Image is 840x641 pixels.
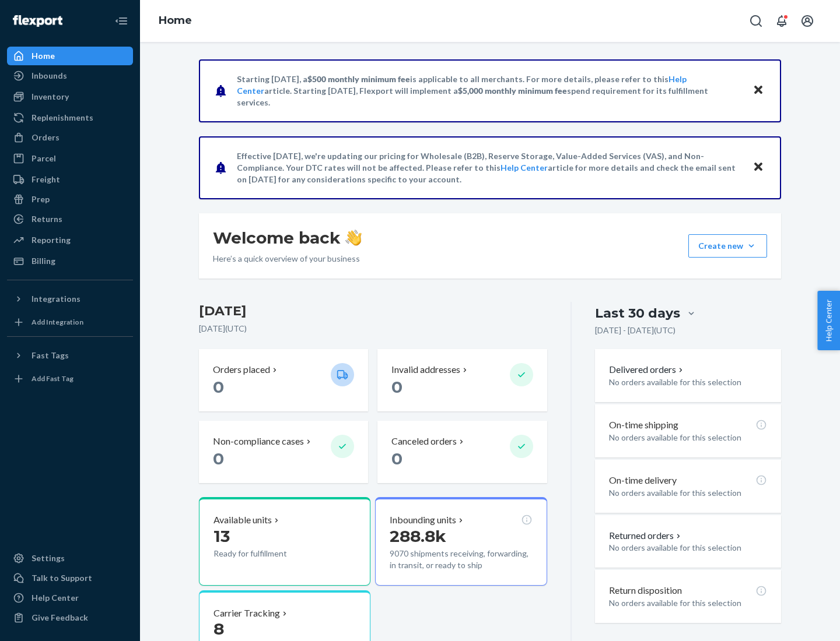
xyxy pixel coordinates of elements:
[609,584,682,597] p: Return disposition
[501,163,548,172] a: Help Center
[7,369,133,388] a: Add Fast Tag
[7,108,133,127] a: Replenishments
[7,190,133,209] a: Prep
[237,73,741,108] p: Starting [DATE], a is applicable to all merchants. For more details, please refer to this article...
[32,174,60,185] div: Freight
[32,350,69,361] div: Fast Tags
[7,128,133,147] a: Orders
[32,50,55,62] div: Home
[7,87,133,106] a: Inventory
[345,230,362,246] img: hand-wave emoji
[32,293,80,305] div: Integrations
[32,132,60,143] div: Orders
[213,619,224,639] span: 8
[7,210,133,228] a: Returns
[751,159,766,176] button: Close
[390,548,532,571] p: 9070 shipments receiving, forwarding, in transit, or ready to ship
[307,74,410,84] span: $500 monthly minimum fee
[595,325,675,336] p: [DATE] - [DATE] ( UTC )
[377,349,547,411] button: Invalid addresses 0
[32,234,71,246] div: Reporting
[7,66,133,85] a: Inbounds
[7,149,133,168] a: Parcel
[391,363,460,376] p: Invalid addresses
[32,572,92,584] div: Talk to Support
[7,252,133,270] a: Billing
[213,377,224,397] span: 0
[159,14,192,27] a: Home
[213,227,362,248] h1: Welcome back
[7,290,133,308] button: Integrations
[7,608,133,627] button: Give Feedback
[595,304,680,322] div: Last 30 days
[609,376,767,388] p: No orders available for this selection
[609,529,683,543] button: Returned orders
[609,597,767,609] p: No orders available for this selection
[213,435,304,448] p: Non-compliance cases
[688,234,767,258] button: Create new
[199,302,547,320] h3: [DATE]
[375,497,547,586] button: Inbounding units288.8k9070 shipments receiving, forwarding, in transit, or ready to ship
[213,253,362,265] p: Here’s a quick overview of your business
[7,569,133,587] a: Talk to Support
[770,9,793,33] button: Open notifications
[390,513,456,527] p: Inbounding units
[609,474,677,487] p: On-time delivery
[458,86,567,96] span: $5,000 monthly minimum fee
[391,435,457,448] p: Canceled orders
[744,9,768,33] button: Open Search Box
[149,4,201,38] ol: breadcrumbs
[32,213,62,225] div: Returns
[32,70,67,82] div: Inbounds
[7,589,133,607] a: Help Center
[609,432,767,443] p: No orders available for this selection
[32,193,50,205] div: Prep
[609,418,678,432] p: On-time shipping
[213,607,280,620] p: Carrier Tracking
[213,526,230,546] span: 13
[32,317,83,327] div: Add Integration
[199,323,547,334] p: [DATE] ( UTC )
[32,255,55,267] div: Billing
[390,526,446,546] span: 288.8k
[391,377,402,397] span: 0
[609,363,685,376] button: Delivered orders
[751,82,766,99] button: Close
[817,291,840,350] button: Help Center
[7,170,133,189] a: Freight
[213,513,272,527] p: Available units
[213,449,224,469] span: 0
[199,421,368,483] button: Non-compliance cases 0
[199,349,368,411] button: Orders placed 0
[377,421,547,483] button: Canceled orders 0
[213,363,270,376] p: Orders placed
[7,549,133,568] a: Settings
[7,313,133,332] a: Add Integration
[32,592,79,604] div: Help Center
[391,449,402,469] span: 0
[32,552,65,564] div: Settings
[796,9,819,33] button: Open account menu
[32,112,93,124] div: Replenishments
[32,153,56,164] div: Parcel
[213,548,321,559] p: Ready for fulfillment
[199,497,370,586] button: Available units13Ready for fulfillment
[237,150,741,185] p: Effective [DATE], we're updating our pricing for Wholesale (B2B), Reserve Storage, Value-Added Se...
[13,15,62,27] img: Flexport logo
[609,542,767,554] p: No orders available for this selection
[32,91,69,103] div: Inventory
[7,231,133,249] a: Reporting
[32,374,73,383] div: Add Fast Tag
[32,612,88,624] div: Give Feedback
[7,47,133,65] a: Home
[110,9,133,33] button: Close Navigation
[609,487,767,499] p: No orders available for this selection
[7,346,133,365] button: Fast Tags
